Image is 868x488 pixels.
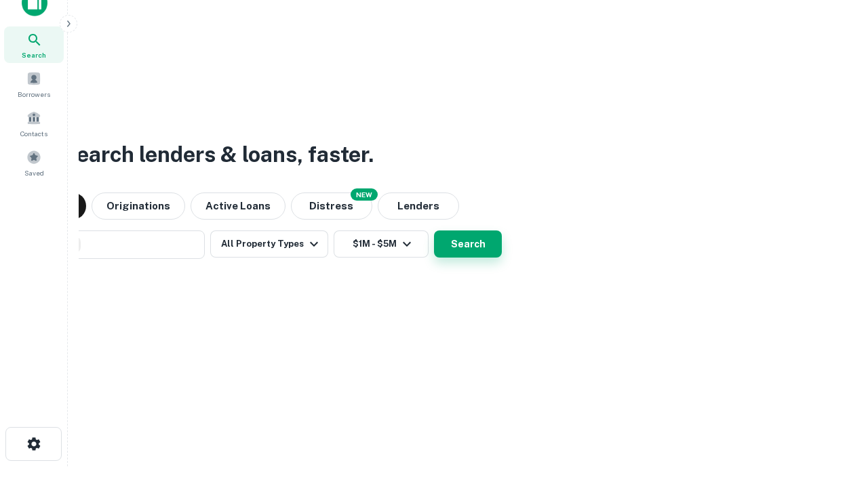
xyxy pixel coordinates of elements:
span: Saved [24,167,44,178]
span: Search [22,49,46,60]
span: Contacts [20,128,47,139]
button: Lenders [378,192,459,220]
span: Borrowers [18,89,50,100]
h3: Search lenders & loans, faster. [62,138,374,171]
button: All Property Types [210,230,328,258]
button: Active Loans [191,192,285,220]
iframe: Chat Widget [800,380,868,445]
button: Search distressed loans with lien and other non-mortgage details. [291,192,372,220]
button: $1M - $5M [334,230,429,258]
button: Search [434,230,502,258]
a: Search [4,26,64,63]
a: Saved [4,144,64,181]
button: Originations [92,192,185,220]
a: Contacts [4,105,64,142]
a: Borrowers [4,66,64,102]
div: NEW [351,188,378,201]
